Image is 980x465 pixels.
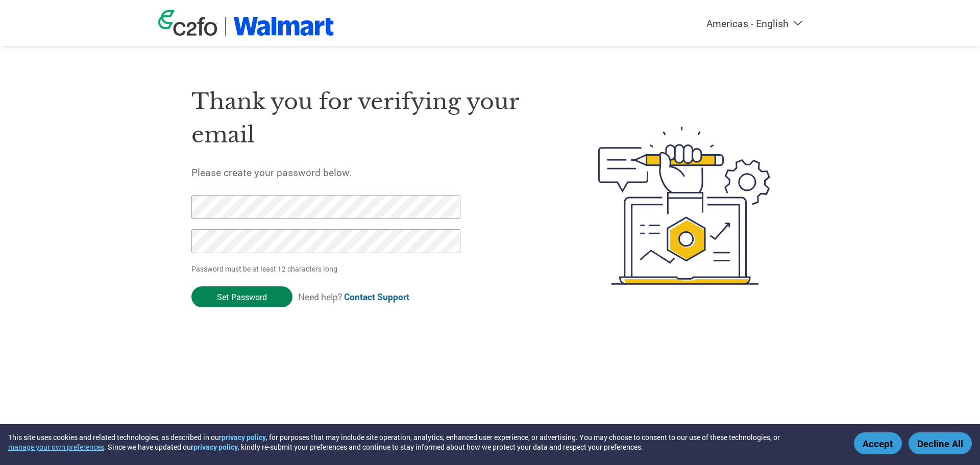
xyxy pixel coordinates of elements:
input: Set Password [191,286,292,307]
img: Walmart [233,17,334,36]
h1: Thank you for verifying your email [191,85,550,151]
button: Decline All [909,432,972,454]
img: c2fo logo [158,10,217,36]
span: Need help? [298,291,409,303]
a: privacy policy [193,442,238,452]
p: Password must be at least 12 characters long [191,263,464,274]
button: manage your own preferences [8,442,104,452]
img: create-password [580,70,789,341]
h5: Please create your password below. [191,166,550,179]
a: privacy policy [222,432,266,442]
a: Contact Support [344,291,409,303]
div: This site uses cookies and related technologies, as described in our , for purposes that may incl... [8,432,839,452]
button: Accept [854,432,902,454]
